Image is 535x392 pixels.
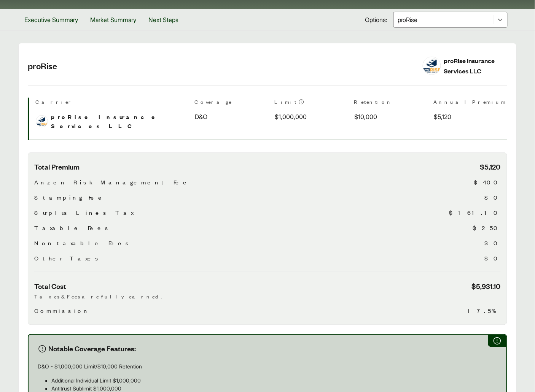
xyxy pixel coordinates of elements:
[365,15,387,24] span: Options:
[34,306,90,316] span: Commission
[36,116,48,127] img: proRise Insurance Services LLC logo
[18,9,84,30] button: Executive Summary
[468,306,501,316] span: 17.5%
[34,238,132,248] span: Non-taxable Fees
[34,178,191,187] span: Anzen Risk Management Fee
[480,162,501,171] span: $5,120
[34,193,106,202] span: Stamping Fee
[48,344,136,354] span: Notable Coverage Features:
[274,98,348,109] th: Limit
[38,363,497,371] p: D&O - $1,000,000 Limit/$10,000 Retention
[51,112,188,130] span: proRise Insurance Services LLC
[195,98,268,109] th: Coverage
[444,56,506,76] div: proRise Insurance Services LLC
[485,254,501,263] span: $0
[434,98,507,109] th: Annual Premium
[34,281,66,291] span: Total Cost
[34,223,111,232] span: Taxable Fees
[195,112,208,121] span: D&O
[449,208,501,217] span: $161.10
[34,208,133,217] span: Surplus Lines Tax
[34,162,80,171] span: Total Premium
[34,292,501,300] p: Taxes & Fees are fully earned.
[474,178,501,187] span: $400
[51,377,497,385] p: Additional Individual Limit $1,000,000
[473,223,501,232] span: $250
[275,112,307,121] span: $1,000,000
[28,60,414,71] h2: proRise
[35,98,189,109] th: Carrier
[485,238,501,248] span: $0
[485,193,501,202] span: $0
[472,281,501,291] span: $5,931.10
[142,9,185,30] button: Next Steps
[34,254,101,263] span: Other Taxes
[423,57,441,75] img: proRise Insurance Services LLC logo
[84,9,142,30] button: Market Summary
[354,112,377,121] span: $10,000
[354,98,427,109] th: Retention
[434,112,452,121] span: $5,120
